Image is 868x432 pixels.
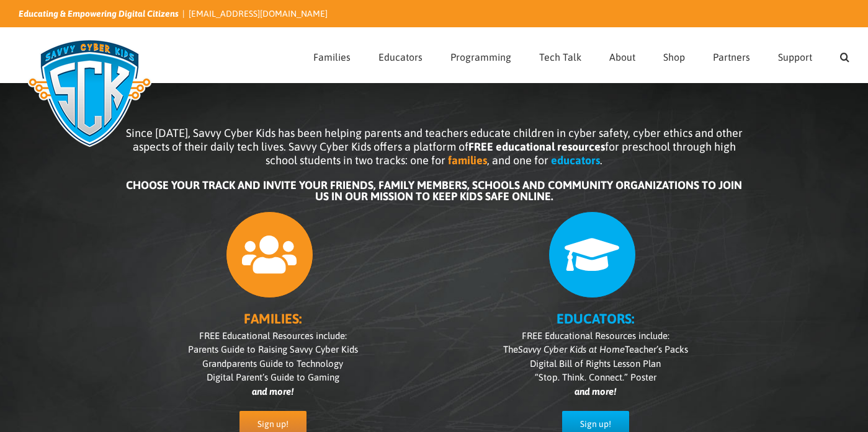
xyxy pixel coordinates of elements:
a: Tech Talk [539,28,581,82]
span: Tech Talk [539,52,581,62]
a: About [609,28,635,82]
b: FREE educational resources [468,140,605,153]
a: Support [778,28,812,82]
span: Sign up! [257,419,289,430]
a: [EMAIL_ADDRESS][DOMAIN_NAME] [189,9,328,19]
span: Shop [663,52,685,62]
span: Digital Bill of Rights Lesson Plan [530,358,661,369]
img: Savvy Cyber Kids Logo [19,31,161,155]
span: About [609,52,635,62]
b: FAMILIES: [244,311,302,327]
a: Educators [378,28,423,82]
i: and more! [575,386,616,397]
span: . [600,154,602,167]
span: Programming [450,52,511,62]
span: FREE Educational Resources include: [199,330,347,341]
span: Partners [713,52,750,62]
span: Parents Guide to Raising Savvy Cyber Kids [188,344,358,355]
span: Educators [378,52,423,62]
b: educators [551,154,600,167]
span: Grandparents Guide to Technology [202,358,343,369]
span: Sign up! [580,419,611,430]
b: CHOOSE YOUR TRACK AND INVITE YOUR FRIENDS, FAMILY MEMBERS, SCHOOLS AND COMMUNITY ORGANIZATIONS TO... [126,179,742,203]
b: EDUCATORS: [557,311,634,327]
a: Partners [713,28,750,82]
a: Families [313,28,351,82]
span: Digital Parent’s Guide to Gaming [207,372,339,382]
span: Since [DATE], Savvy Cyber Kids has been helping parents and teachers educate children in cyber sa... [126,126,743,167]
a: Programming [450,28,511,82]
span: , and one for [487,154,548,167]
span: The Teacher’s Packs [503,344,688,355]
span: Families [313,52,351,62]
span: FREE Educational Resources include: [522,330,669,341]
i: Educating & Empowering Digital Citizens [19,9,179,19]
a: Search [840,28,849,82]
i: Savvy Cyber Kids at Home [518,344,625,355]
span: Support [778,52,812,62]
i: and more! [252,386,293,397]
span: “Stop. Think. Connect.” Poster [535,372,656,382]
a: Shop [663,28,685,82]
b: families [448,154,487,167]
nav: Main Menu [313,28,849,82]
